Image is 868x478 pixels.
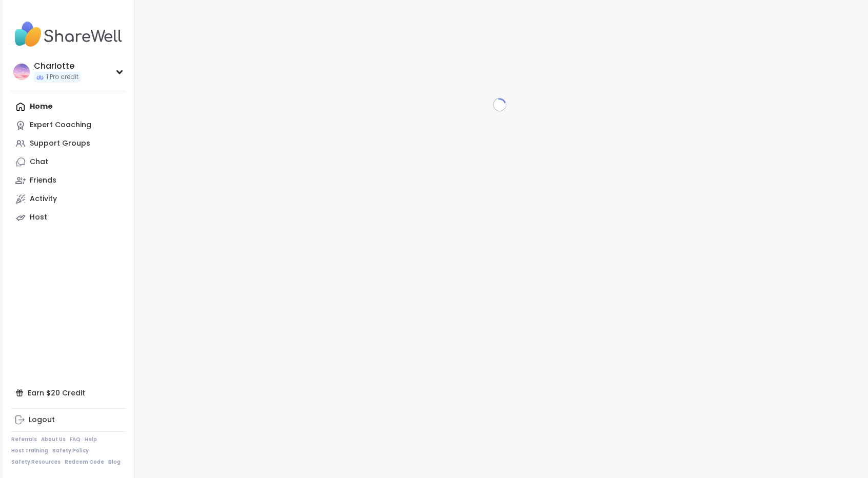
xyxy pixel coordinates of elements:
a: Activity [11,190,126,208]
a: Friends [11,171,126,190]
a: Expert Coaching [11,116,126,134]
a: Help [85,436,97,443]
div: Host [30,212,47,223]
a: Referrals [11,436,37,443]
a: Host [11,208,126,227]
div: Activity [30,194,57,204]
span: 1 Pro credit [46,73,78,82]
a: Chat [11,153,126,171]
a: Safety Policy [52,447,89,454]
a: Logout [11,411,126,429]
a: Safety Resources [11,459,61,466]
div: Earn $20 Credit [11,384,126,402]
div: CharIotte [34,61,81,72]
img: ShareWell Nav Logo [11,16,126,52]
a: Redeem Code [65,459,104,466]
a: Host Training [11,447,48,454]
div: Expert Coaching [30,120,91,130]
div: Chat [30,157,48,167]
a: About Us [41,436,66,443]
div: Support Groups [30,138,90,149]
a: FAQ [70,436,81,443]
img: CharIotte [13,64,30,80]
a: Support Groups [11,134,126,153]
div: Logout [29,415,55,425]
a: Blog [108,459,121,466]
div: Friends [30,175,56,186]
